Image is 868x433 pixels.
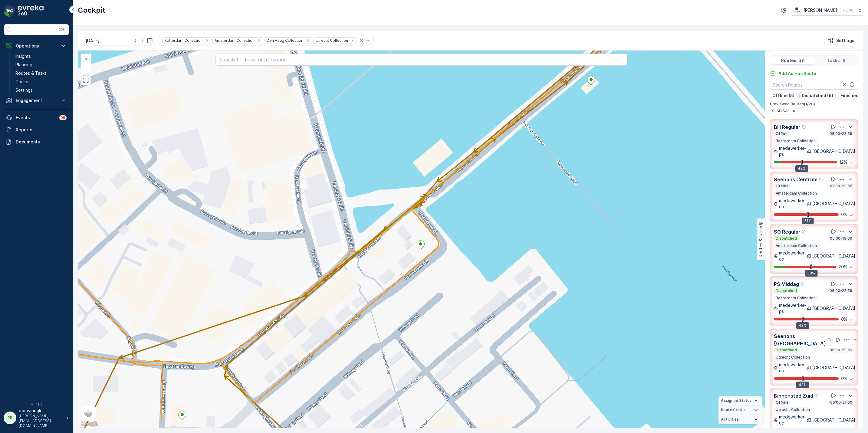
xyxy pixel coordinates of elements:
[774,280,799,288] p: PS Middag
[78,5,105,15] p: Cockpit
[829,236,853,241] p: 05:00-19:00
[812,148,855,154] p: [GEOGRAPHIC_DATA]
[16,139,67,145] p: Documents
[812,305,855,311] p: [GEOGRAPHIC_DATA]
[795,165,808,172] div: 43%
[802,218,814,224] div: 51%
[812,417,855,423] p: [GEOGRAPHIC_DATA]
[16,115,56,121] p: Events
[812,365,855,371] p: [GEOGRAPHIC_DATA]
[774,123,801,131] p: BH Regular
[82,63,91,72] a: Zoom Out
[13,52,69,61] a: Insights
[13,77,69,86] a: Cockpit
[842,58,846,63] p: 5
[829,184,853,189] p: 02:00-23:55
[775,243,817,248] p: Amsterdam Collection
[80,420,100,428] a: Open this area in Google Maps (opens a new window)
[778,71,816,77] p: Add Ad Hoc Route
[213,38,255,43] div: Amsterdam Collection
[781,57,796,64] p: Routes
[305,38,311,43] div: Remove Den Haag Collection
[839,159,847,165] p: 12 %
[819,177,824,182] div: Help Tooltip Icon
[804,7,837,13] p: [PERSON_NAME]
[215,54,627,66] input: Search for tasks or a location
[779,250,807,262] p: medewerker-os
[13,86,69,94] a: Settings
[775,131,789,136] p: Offline
[774,176,817,183] p: Seenons Centrum
[16,127,67,133] p: Reports
[61,115,65,120] p: 99
[758,226,764,257] p: Routes & Tasks
[721,398,751,403] span: Assignee Status
[779,414,807,426] p: medewerker-uc
[774,228,801,235] p: SG Regular
[85,65,88,70] span: −
[775,139,816,143] p: Rotterdam Collection
[15,62,32,68] p: Planning
[15,87,33,93] p: Settings
[349,38,356,43] div: Remove Utrecht Collection
[16,43,57,49] p: Operations
[799,92,836,99] button: Dispatched (9)
[802,93,833,99] p: Dispatched (9)
[775,355,810,360] p: Utrecht Collection
[775,288,797,293] p: Dispatched
[829,288,853,293] p: 05:00-23:59
[265,38,304,43] div: Den Haag Collection
[770,92,797,99] button: Offline (5)
[775,191,817,196] p: Amsterdam Collection
[779,362,807,374] p: medewerker-uc
[16,97,57,103] p: Engagement
[721,417,739,422] span: Activities
[13,61,69,69] a: Planning
[779,302,807,314] p: medewerker-ps
[774,392,813,399] p: Binnenstad Zuid
[829,131,853,136] p: 05:00-23:59
[796,382,809,388] div: 43%
[838,92,868,99] button: Finished (7)
[802,125,807,130] div: Help Tooltip Icon
[792,7,801,14] img: basis-logo_rgb2x.png
[82,407,95,420] a: Layers
[4,5,16,17] img: logo
[82,54,91,63] a: Zoom In
[829,348,853,353] p: 05:00-23:59
[85,56,88,61] span: +
[5,413,15,423] div: RR
[15,79,31,85] p: Cockpit
[4,408,69,428] button: RRriesvandijk[PERSON_NAME][EMAIL_ADDRESS][DOMAIN_NAME]
[721,408,745,412] span: Route Status
[4,112,69,124] a: Events99
[772,109,791,113] span: SLSH SAIL
[836,38,854,44] p: Settings
[19,414,64,428] p: [PERSON_NAME][EMAIL_ADDRESS][DOMAIN_NAME]
[163,38,203,43] div: Rotterdam Collection
[15,70,47,76] p: Routes & Tasks
[4,136,69,148] a: Documents
[840,8,855,13] p: ( +02:00 )
[775,348,797,353] p: Dispatched
[59,27,65,32] p: ⌘B
[204,38,211,43] div: Remove Rotterdam Collection
[799,58,804,63] p: 28
[841,212,847,218] p: 0 %
[718,415,762,424] summary: Activities
[841,376,847,382] p: 0 %
[80,420,100,428] img: Google
[13,69,69,77] a: Routes & Tasks
[718,396,762,405] summary: Assignee Status
[792,5,863,16] button: [PERSON_NAME](+02:00)
[4,124,69,136] a: Reports
[812,253,855,259] p: [GEOGRAPHIC_DATA]
[840,93,865,99] p: Finished (7)
[779,145,807,157] p: medewerker-ps
[775,236,797,241] p: Dispatched
[779,198,807,210] p: medewerker-ca
[15,53,31,59] p: Insights
[827,337,832,342] div: Help Tooltip Icon
[800,282,805,287] div: Help Tooltip Icon
[18,5,44,17] img: logo_dark-DEwI_e13.png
